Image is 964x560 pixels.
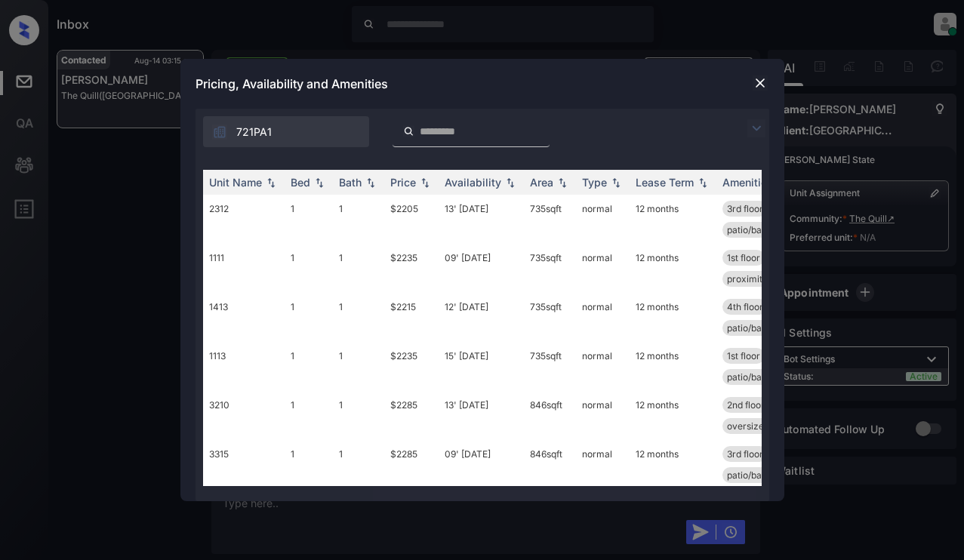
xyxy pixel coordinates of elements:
[180,59,784,109] div: Pricing, Availability and Amenities
[555,177,570,188] img: sorting
[630,391,716,440] td: 12 months
[203,195,285,244] td: 2312
[630,440,716,489] td: 12 months
[384,342,439,391] td: $2235
[333,440,384,489] td: 1
[608,177,624,188] img: sorting
[439,195,524,244] td: 13' [DATE]
[291,176,310,189] div: Bed
[363,177,378,188] img: sorting
[727,252,760,263] span: 1st floor
[503,177,518,188] img: sorting
[524,244,576,293] td: 735 sqft
[209,176,262,189] div: Unit Name
[727,322,785,334] span: patio/balcony
[727,273,801,285] span: proximity to am...
[384,391,439,440] td: $2285
[727,420,803,432] span: oversized garde...
[333,293,384,342] td: 1
[630,195,716,244] td: 12 months
[727,448,763,460] span: 3rd floor
[333,244,384,293] td: 1
[530,176,553,189] div: Area
[384,195,439,244] td: $2205
[445,176,501,189] div: Availability
[727,350,760,362] span: 1st floor
[203,391,285,440] td: 3210
[384,244,439,293] td: $2235
[439,342,524,391] td: 15' [DATE]
[727,224,785,235] span: patio/balcony
[524,440,576,489] td: 846 sqft
[339,176,362,189] div: Bath
[417,177,433,188] img: sorting
[727,371,785,383] span: patio/balcony
[524,293,576,342] td: 735 sqft
[333,391,384,440] td: 1
[576,293,630,342] td: normal
[576,195,630,244] td: normal
[333,342,384,391] td: 1
[630,342,716,391] td: 12 months
[285,342,333,391] td: 1
[636,176,694,189] div: Lease Term
[203,440,285,489] td: 3315
[203,293,285,342] td: 1413
[727,203,763,214] span: 3rd floor
[439,440,524,489] td: 09' [DATE]
[285,244,333,293] td: 1
[403,125,414,138] img: icon-zuma
[576,244,630,293] td: normal
[203,342,285,391] td: 1113
[747,119,765,137] img: icon-zuma
[439,244,524,293] td: 09' [DATE]
[384,293,439,342] td: $2215
[524,391,576,440] td: 846 sqft
[576,342,630,391] td: normal
[203,244,285,293] td: 1111
[263,177,279,188] img: sorting
[384,440,439,489] td: $2285
[727,469,785,481] span: patio/balcony
[576,440,630,489] td: normal
[439,391,524,440] td: 13' [DATE]
[576,391,630,440] td: normal
[630,244,716,293] td: 12 months
[285,440,333,489] td: 1
[285,293,333,342] td: 1
[312,177,327,188] img: sorting
[285,195,333,244] td: 1
[727,399,765,411] span: 2nd floor
[236,124,272,140] span: 721PA1
[524,195,576,244] td: 735 sqft
[390,176,416,189] div: Price
[333,195,384,244] td: 1
[727,301,763,312] span: 4th floor
[753,75,768,91] img: close
[582,176,607,189] div: Type
[212,125,227,140] img: icon-zuma
[439,293,524,342] td: 12' [DATE]
[722,176,773,189] div: Amenities
[695,177,710,188] img: sorting
[630,293,716,342] td: 12 months
[524,342,576,391] td: 735 sqft
[285,391,333,440] td: 1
